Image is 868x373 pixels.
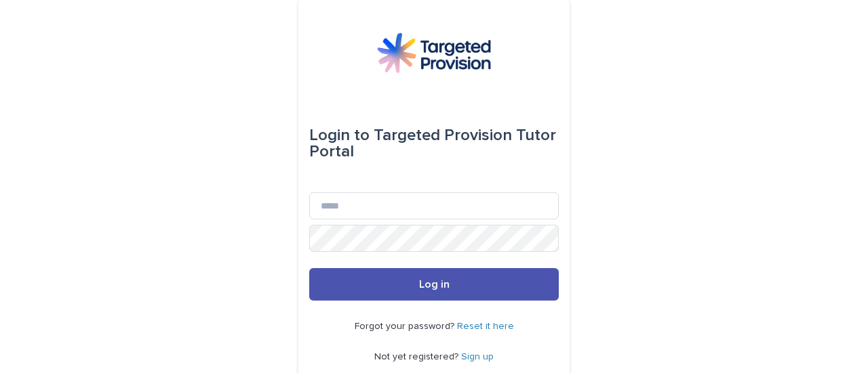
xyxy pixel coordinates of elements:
[309,268,559,301] button: Log in
[461,352,494,361] a: Sign up
[457,322,514,331] a: Reset it here
[309,116,559,171] div: Targeted Provision Tutor Portal
[419,279,450,290] span: Log in
[309,127,370,144] span: Login to
[355,322,457,331] span: Forgot your password?
[377,32,491,73] img: M5nRWzHhSzIhMunXDL62
[374,352,461,361] span: Not yet registered?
